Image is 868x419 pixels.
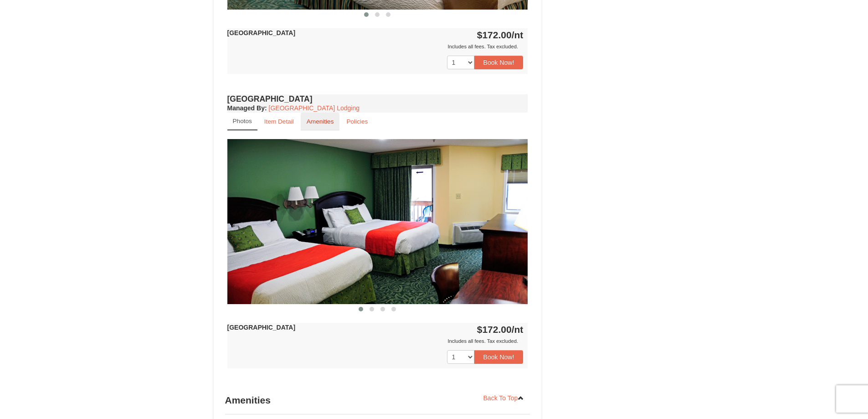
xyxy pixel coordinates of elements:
[227,42,524,51] div: Includes all fees. Tax excluded.
[227,336,524,346] div: Includes all fees. Tax excluded.
[227,324,296,331] strong: [GEOGRAPHIC_DATA]
[227,104,265,112] span: Managed By
[474,350,524,364] button: Book Now!
[227,94,528,103] h4: [GEOGRAPHIC_DATA]
[227,104,267,112] strong: :
[269,104,360,112] a: [GEOGRAPHIC_DATA] Lodging
[478,391,530,405] a: Back To Top
[227,29,296,36] strong: [GEOGRAPHIC_DATA]
[477,324,524,335] strong: $172.00
[233,118,252,124] small: Photos
[301,113,340,130] a: Amenities
[346,118,368,125] small: Policies
[512,324,524,335] span: /nt
[512,30,524,40] span: /nt
[227,139,528,304] img: 18876286-41-233aa5f3.jpg
[307,118,334,125] small: Amenities
[340,113,374,130] a: Policies
[258,113,300,130] a: Item Detail
[225,391,530,409] h3: Amenities
[474,56,524,69] button: Book Now!
[227,113,257,130] a: Photos
[477,30,524,40] strong: $172.00
[264,118,294,125] small: Item Detail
